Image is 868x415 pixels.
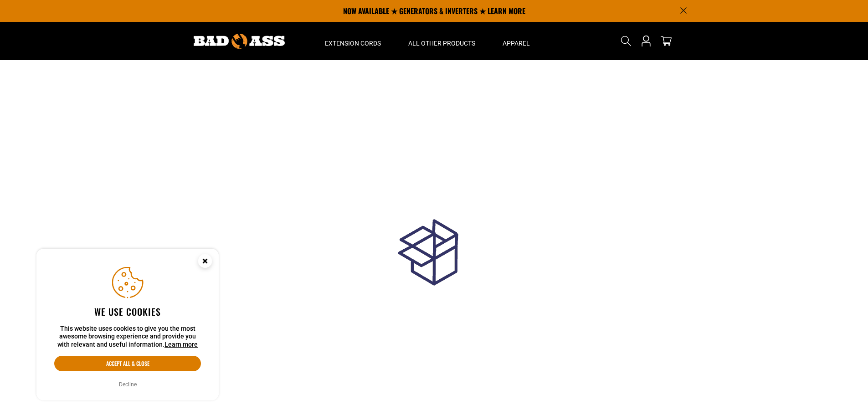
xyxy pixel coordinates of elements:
summary: Apparel [489,22,544,60]
summary: Search [619,34,633,48]
img: Bad Ass Extension Cords [194,34,285,49]
img: loadingGif.gif [375,209,493,327]
summary: Extension Cords [311,22,395,60]
span: All Other Products [408,39,475,47]
button: Accept all & close [54,356,201,371]
span: Apparel [503,39,530,47]
h2: We use cookies [54,306,201,318]
p: This website uses cookies to give you the most awesome browsing experience and provide you with r... [54,325,201,349]
aside: Cookie Consent [36,249,219,401]
span: Extension Cords [325,39,381,47]
button: Decline [119,380,137,389]
a: Learn more [164,341,198,348]
summary: All Other Products [395,22,489,60]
